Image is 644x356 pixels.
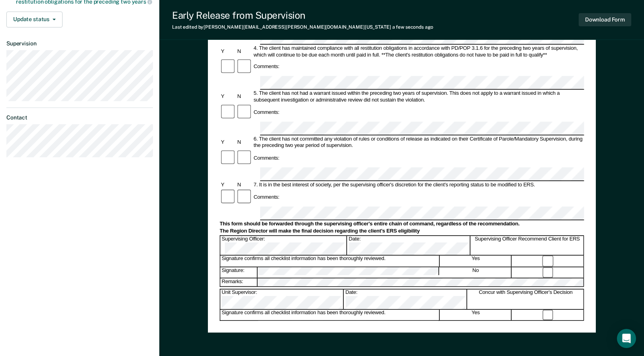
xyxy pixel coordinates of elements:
[219,139,236,146] div: Y
[220,267,257,278] div: Signature:
[440,256,512,267] div: Yes
[219,94,236,100] div: Y
[219,182,236,188] div: Y
[6,114,153,121] dt: Contact
[219,228,584,235] div: The Region Director will make the final decision regarding the client's ERS eligibility
[172,24,433,30] div: Last edited by [PERSON_NAME][EMAIL_ADDRESS][PERSON_NAME][DOMAIN_NAME][US_STATE]
[440,309,512,320] div: Yes
[252,45,584,58] div: 4. The client has maintained compliance with all restitution obligations in accordance with PD/PO...
[252,64,280,70] div: Comments:
[6,40,153,47] dt: Supervision
[236,49,252,55] div: N
[172,10,433,21] div: Early Release from Supervision
[579,13,631,26] button: Download Form
[219,221,584,227] div: This form should be forwarded through the supervising officer's entire chain of command, regardle...
[347,236,470,255] div: Date:
[252,155,280,161] div: Comments:
[236,94,252,100] div: N
[220,289,343,309] div: Unit Supervisor:
[471,236,584,255] div: Supervising Officer Recommend Client for ERS
[252,110,280,116] div: Comments:
[236,139,252,146] div: N
[220,309,439,320] div: Signature confirms all checklist information has been thoroughly reviewed.
[6,12,63,27] button: Update status
[252,194,280,200] div: Comments:
[236,182,252,188] div: N
[392,24,433,30] span: a few seconds ago
[252,182,584,188] div: 7. It is in the best interest of society, per the supervising officer's discretion for the client...
[220,236,346,255] div: Supervising Officer:
[468,289,584,309] div: Concur with Supervising Officer's Decision
[344,289,467,309] div: Date:
[220,256,439,267] div: Signature confirms all checklist information has been thoroughly reviewed.
[252,91,584,104] div: 5. The client has not had a warrant issued within the preceding two years of supervision. This do...
[252,136,584,149] div: 6. The client has not committed any violation of rules or conditions of release as indicated on t...
[220,278,258,286] div: Remarks:
[617,329,636,348] div: Open Intercom Messenger
[219,49,236,55] div: Y
[440,267,512,278] div: No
